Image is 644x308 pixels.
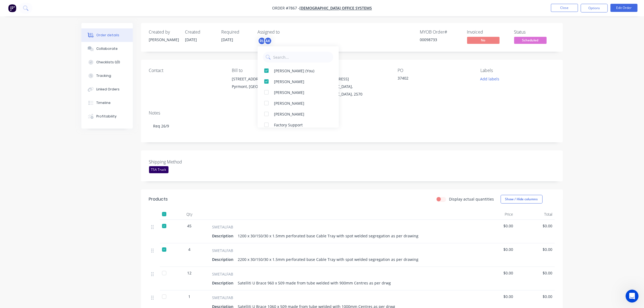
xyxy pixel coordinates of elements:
[222,30,251,35] div: Required
[514,30,555,35] div: Status
[232,75,306,83] div: [STREET_ADDRESS]
[149,68,223,73] div: Contact
[478,270,513,276] span: $0.00
[258,87,339,98] button: [PERSON_NAME]
[4,160,89,182] div: Yes please, send it to[EMAIL_ADDRESS][DOMAIN_NAME]or[EMAIL_ADDRESS][DOMAIN_NAME]and will action t...
[467,37,500,44] span: No
[478,294,513,299] span: $0.00
[187,223,192,229] span: 45
[24,10,100,21] div: Hi [PERSON_NAME]. Just some formatting issues:
[212,255,236,263] div: Description
[149,110,555,116] div: Notes
[477,75,502,83] button: Add labels
[19,133,104,155] div: I'll email you our current form. It doesn't need to match exactly, just close.
[187,270,192,276] span: 12
[315,75,389,98] div: [STREET_ADDRESS][GEOGRAPHIC_DATA], [GEOGRAPHIC_DATA], 2570
[274,122,328,128] div: Factory Support
[258,37,272,45] button: RLAK
[4,25,104,56] div: Ray says…
[478,247,513,252] span: $0.00
[264,37,272,45] div: AK
[81,42,133,55] button: Collaborate
[551,4,578,12] button: Close
[149,196,168,202] div: Products
[516,209,555,220] div: Total
[315,83,389,98] div: [GEOGRAPHIC_DATA], [GEOGRAPHIC_DATA], 2570
[476,209,516,220] div: Price
[17,177,21,182] button: Gif picker
[4,160,104,183] div: Maricar says…
[96,60,120,65] div: Checklists 0/0
[514,37,547,45] button: Scheduled
[420,37,461,42] div: 00098733
[95,2,105,12] div: Close
[4,7,104,25] div: Ray says…
[274,90,328,95] div: [PERSON_NAME]
[149,159,217,165] label: Shipping Method
[15,3,24,12] img: Profile image for Maricar
[420,30,461,35] div: MYOB Order #
[19,7,104,24] div: Hi [PERSON_NAME]. Just some formatting issues:
[232,83,306,90] div: Pyrmont, [GEOGRAPHIC_DATA], 2009
[96,73,111,78] div: Tracking
[96,100,111,105] div: Timeline
[236,232,421,240] div: 1200 x 30/150/30 x 1.5mm perforated base Cable Tray with spot welded segregation as per drawing
[518,270,553,276] span: $0.00
[26,177,30,182] button: Upload attachment
[96,33,119,38] div: Order details
[85,2,95,12] button: Home
[189,294,191,299] span: 1
[81,69,133,83] button: Tracking
[9,163,84,179] div: Yes please, send it to or and will action this.
[96,87,120,92] div: Linked Orders
[467,30,508,35] div: Invoiced
[93,175,101,184] button: Send a message…
[26,3,42,7] h1: Maricar
[274,79,328,84] div: [PERSON_NAME]
[258,98,339,109] button: [PERSON_NAME]
[96,46,118,51] div: Collaborate
[149,37,179,42] div: [PERSON_NAME]
[4,56,104,133] div: Ray says…
[478,223,513,229] span: $0.00
[272,6,299,11] span: Order #7867 -
[189,247,191,252] span: 4
[518,223,553,229] span: $0.00
[212,279,236,287] div: Description
[258,76,339,87] button: [PERSON_NAME]
[26,7,37,12] p: Active
[81,28,133,42] button: Order details
[273,52,331,63] input: Search...
[34,177,39,182] button: Start recording
[581,4,608,12] button: Options
[81,96,133,110] button: Timeline
[96,114,117,119] div: Profitability
[24,136,100,152] div: I'll email you our current form. It doesn't need to match exactly, just close.
[8,4,16,12] img: Factory
[274,68,328,74] div: [PERSON_NAME] (You)
[173,209,206,220] div: Qty
[274,100,328,106] div: [PERSON_NAME]
[514,37,547,44] span: Scheduled
[501,195,543,204] button: Show / Hide columns
[610,4,638,12] button: Edit Order
[236,255,421,263] div: 2200 x 30/150/30 x 1.5mm perforated base Cable Tray with spot welded segregation as per drawing
[5,166,104,175] textarea: Message…
[274,111,328,117] div: [PERSON_NAME]
[299,6,372,11] a: [DEMOGRAPHIC_DATA] Office Systems
[185,37,197,42] span: [DATE]
[258,109,339,119] button: [PERSON_NAME]
[4,2,14,12] button: go back
[258,30,312,35] div: Assigned to
[81,83,133,96] button: Linked Orders
[81,110,133,123] button: Profitability
[232,75,306,93] div: [STREET_ADDRESS]Pyrmont, [GEOGRAPHIC_DATA], 2009
[315,68,389,73] div: Deliver to
[212,271,233,277] span: SMETALFAB
[258,119,339,130] button: Factory Support
[212,232,236,240] div: Description
[212,224,233,230] span: SMETALFAB
[232,68,306,73] div: Bill to
[81,55,133,69] button: Checklists 0/0
[258,37,266,45] div: RL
